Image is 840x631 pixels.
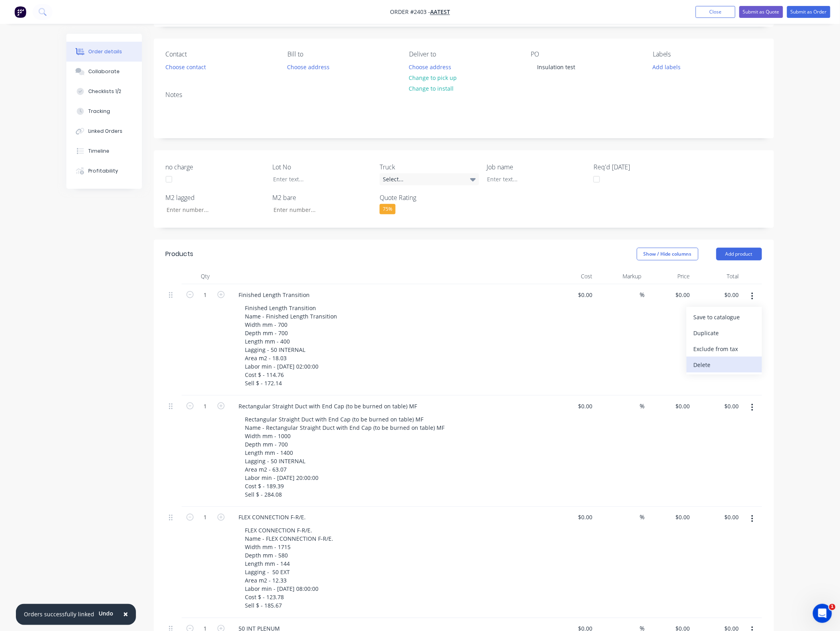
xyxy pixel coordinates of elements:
div: Total [693,268,742,284]
button: Choose address [283,61,334,72]
button: Add labels [648,61,685,72]
div: Notes [166,91,762,99]
span: % [640,513,645,522]
button: Submit as Order [787,6,830,18]
label: M2 bare [273,193,372,202]
div: FLEX CONNECTION F-R/E. [233,512,312,523]
div: Labels [653,50,762,58]
div: Orders successfully linked [24,610,94,619]
label: Job name [487,162,586,172]
a: AATEST [430,8,450,16]
button: Close [115,605,136,624]
button: Profitability [66,161,142,181]
div: Delete [694,359,755,371]
div: Price [645,268,694,284]
span: Order #2403 - [390,8,430,16]
div: Markup [596,268,645,284]
button: Choose address [405,61,456,72]
input: Enter number... [267,204,372,216]
span: % [640,402,645,411]
div: Insulation test [531,61,582,73]
div: Timeline [88,148,109,155]
div: 75% [380,204,396,214]
button: Tracking [66,101,142,121]
span: × [123,609,128,620]
label: Quote Rating [380,193,479,202]
div: Finished Length Transition Name - Finished Length Transition Width mm - 700 Depth mm - 700 Length... [239,302,344,389]
span: % [640,290,645,299]
div: Cost [547,268,596,284]
button: Linked Orders [66,121,142,141]
button: Submit as Quote [739,6,783,18]
div: Bill to [287,50,396,58]
button: Add product [716,248,762,260]
button: Timeline [66,141,142,161]
div: Duplicate [694,327,755,339]
div: Rectangular Straight Duct with End Cap (to be burned on table) MF [233,400,424,412]
label: Lot No [273,162,372,172]
button: Checklists 1/2 [66,82,142,101]
div: Products [166,249,194,259]
div: Deliver to [409,50,518,58]
div: Qty [182,268,229,284]
div: Tracking [88,108,110,115]
span: 1 [829,604,836,610]
label: M2 lagged [166,193,265,202]
div: PO [531,50,640,58]
button: Show / Hide columns [637,248,698,260]
label: Req'd [DATE] [594,162,693,172]
button: Change to install [405,83,458,94]
div: Profitability [88,167,118,175]
div: Collaborate [88,68,120,75]
input: Enter number... [160,204,265,216]
div: Rectangular Straight Duct with End Cap (to be burned on table) MF Name - Rectangular Straight Duc... [239,414,451,500]
div: Select... [380,173,479,185]
button: Collaborate [66,62,142,82]
div: Exclude from tax [694,343,755,355]
div: Order details [88,48,122,55]
iframe: Intercom live chat [813,604,832,623]
button: Close [696,6,735,18]
img: Factory [14,6,26,18]
button: Undo [94,608,118,620]
button: Order details [66,42,142,62]
div: Checklists 1/2 [88,88,121,95]
label: no charge [166,162,265,172]
div: Contact [166,50,275,58]
div: FLEX CONNECTION F-R/E. Name - FLEX CONNECTION F-R/E. Width mm - 1715 Depth mm - 580 Length mm - 1... [239,525,340,612]
div: Finished Length Transition [233,289,316,301]
div: Save to catalogue [694,311,755,323]
button: Choose contact [161,61,210,72]
button: Change to pick up [405,72,461,83]
div: Linked Orders [88,128,122,135]
label: Truck [380,162,479,172]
